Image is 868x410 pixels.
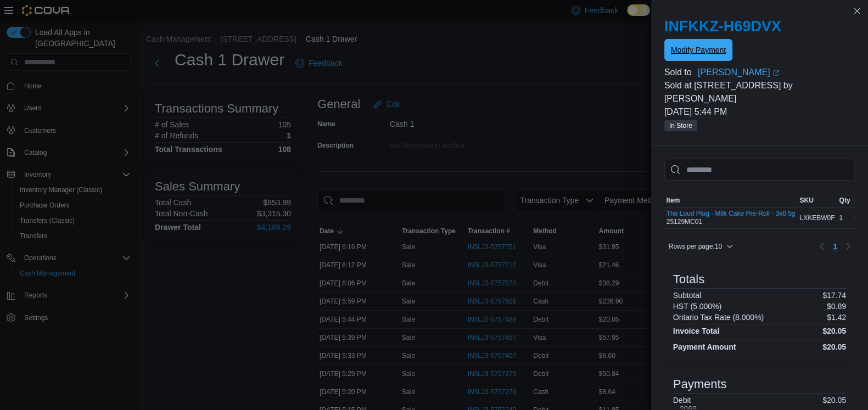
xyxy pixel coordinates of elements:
h6: Debit [673,396,697,405]
button: Item [664,194,798,207]
button: The Loud Plug - Milk Cake Pre-Roll - 3x0.5g [667,210,796,217]
div: Sold to [664,66,696,79]
button: SKU [798,194,837,207]
nav: Pagination for table: MemoryTable from EuiInMemoryTable [815,238,855,255]
button: Rows per page:10 [664,240,737,253]
h6: Ontario Tax Rate (8.000%) [673,313,764,322]
h4: Payment Amount [673,342,736,351]
h6: Subtotal [673,291,701,300]
p: [DATE] 5:44 PM [664,105,855,119]
h4: $20.05 [822,327,846,335]
svg: External link [772,70,779,76]
p: $17.74 [822,291,846,300]
h4: $20.05 [822,342,846,351]
span: 1 [833,241,837,252]
span: In Store [669,121,692,131]
span: In Store [664,120,697,131]
span: Rows per page : 10 [669,242,722,251]
div: 1 [837,211,853,224]
p: Sold at [STREET_ADDRESS] by [PERSON_NAME] [664,79,855,105]
button: Qty [837,194,853,207]
button: Modify Payment [664,39,732,61]
button: Page 1 of 1 [828,238,842,255]
ul: Pagination for table: MemoryTable from EuiInMemoryTable [828,238,842,255]
a: [PERSON_NAME]External link [698,66,855,79]
h3: Payments [673,378,727,391]
button: Close this dialog [850,4,864,18]
p: $0.89 [827,302,846,311]
h4: Invoice Total [673,327,720,335]
div: 25129MC01 [667,210,796,226]
p: $1.42 [827,313,846,322]
span: Modify Payment [671,44,726,55]
span: LXKEBW0F [800,214,835,222]
h3: Totals [673,273,704,286]
button: Next page [842,240,855,253]
span: SKU [800,196,814,205]
span: Qty [839,196,850,205]
span: Item [667,196,680,205]
input: This is a search bar. As you type, the results lower in the page will automatically filter. [664,159,855,181]
h2: INFKKZ-H69DVX [664,18,855,35]
h6: HST (5.000%) [673,302,721,311]
button: Previous page [815,240,828,253]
